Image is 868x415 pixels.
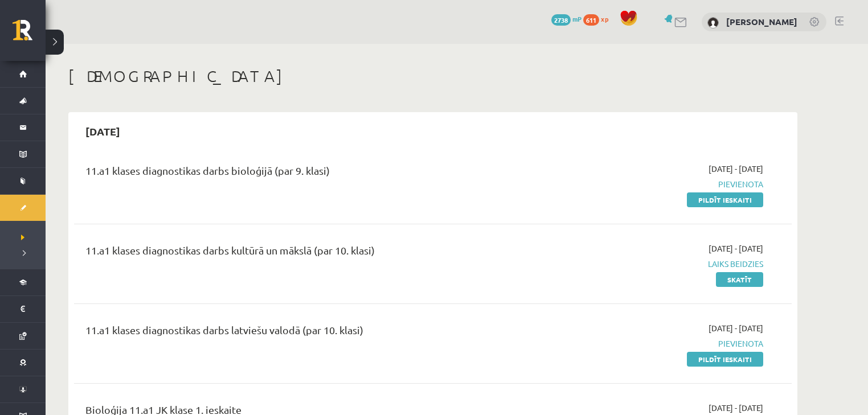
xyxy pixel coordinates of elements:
h2: [DATE] [74,118,132,145]
h1: [DEMOGRAPHIC_DATA] [68,67,797,86]
a: 2738 mP [551,14,582,23]
span: 2738 [551,14,571,26]
div: 11.a1 klases diagnostikas darbs latviešu valodā (par 10. klasi) [85,322,531,343]
span: Laiks beidzies [548,258,763,270]
a: Skatīt [716,272,763,287]
div: 11.a1 klases diagnostikas darbs bioloģijā (par 9. klasi) [85,163,531,184]
a: 611 xp [583,14,614,23]
a: Pildīt ieskaiti [687,352,763,367]
div: 11.a1 klases diagnostikas darbs kultūrā un mākslā (par 10. klasi) [85,243,531,264]
span: [DATE] - [DATE] [709,402,763,414]
a: Rīgas 1. Tālmācības vidusskola [13,20,46,48]
img: Konstantīns Gorbunovs [707,17,719,28]
span: Pievienota [548,178,763,190]
span: [DATE] - [DATE] [709,322,763,334]
span: [DATE] - [DATE] [709,243,763,254]
span: Pievienota [548,338,763,350]
span: 611 [583,14,599,26]
span: [DATE] - [DATE] [709,163,763,175]
a: Pildīt ieskaiti [687,192,763,207]
a: [PERSON_NAME] [726,16,797,27]
span: xp [601,14,608,23]
span: mP [572,14,582,23]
